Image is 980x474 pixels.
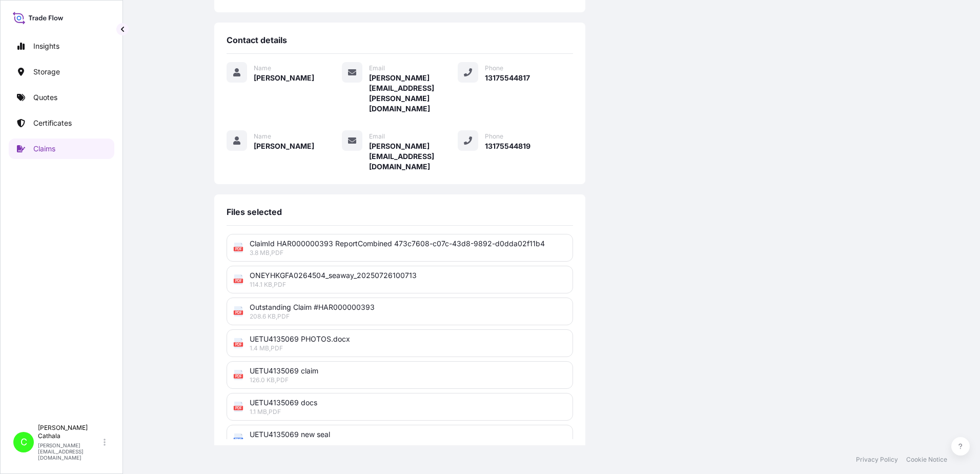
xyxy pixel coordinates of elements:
[9,139,114,159] a: Claims
[250,312,566,321] span: 208.6 KB , PDF
[21,437,27,447] span: C
[485,141,530,151] span: 13175544819
[250,249,566,257] span: 3.8 MB , PDF
[235,311,242,314] text: PDF
[33,41,59,51] p: Insights
[9,36,114,56] a: Insights
[485,64,503,72] span: Phone
[9,87,114,108] a: Quotes
[250,344,566,352] span: 1.4 MB , PDF
[369,73,457,114] span: [PERSON_NAME][EMAIL_ADDRESS][PERSON_NAME][DOMAIN_NAME]
[250,239,566,249] span: ClaimId HAR000000393 ReportCombined 473c7608-c07c-43d8-9892-d0dda02f11b4
[235,438,242,442] text: PNG
[33,144,55,154] p: Claims
[227,35,287,45] span: Contact details
[369,132,385,141] span: Email
[250,376,566,384] span: 126.0 KB , PDF
[250,408,566,416] span: 1.1 MB , PDF
[235,343,242,346] text: PDF
[250,281,566,289] span: 114.1 KB , PDF
[250,302,566,312] span: Outstanding Claim #HAR000000393
[250,429,566,440] span: UETU4135069 new seal
[250,398,566,408] span: UETU4135069 docs
[38,442,101,461] p: [PERSON_NAME][EMAIL_ADDRESS][DOMAIN_NAME]
[33,92,57,103] p: Quotes
[369,64,385,72] span: Email
[254,132,271,141] span: Name
[485,73,530,83] span: 13175544817
[9,113,114,133] a: Certificates
[250,270,566,281] span: ONEYHKGFA0264504_seaway_20250726100713
[856,456,898,464] a: Privacy Policy
[235,247,242,251] text: PDF
[33,118,72,128] p: Certificates
[906,456,947,464] a: Cookie Notice
[9,62,114,82] a: Storage
[235,374,242,378] text: PDF
[235,279,242,283] text: PDF
[485,132,503,141] span: Phone
[38,424,101,440] p: [PERSON_NAME] Cathala
[227,207,282,217] span: Files selected
[250,334,566,344] span: UETU4135069 PHOTOS.docx
[250,366,566,376] span: UETU4135069 claim
[33,67,60,77] p: Storage
[254,73,314,83] span: [PERSON_NAME]
[369,141,457,172] span: [PERSON_NAME][EMAIL_ADDRESS][DOMAIN_NAME]
[235,406,242,410] text: PDF
[254,141,314,151] span: [PERSON_NAME]
[254,64,271,72] span: Name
